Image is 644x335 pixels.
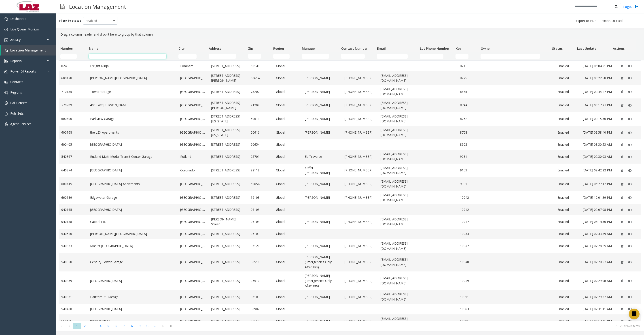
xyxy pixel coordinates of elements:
[1,45,56,55] a: Location Management
[583,219,613,224] a: [DATE] 06:14:50 PM
[273,54,290,59] input: Region Filter
[557,195,577,200] a: Enabled
[61,76,85,81] a: 600128
[305,243,339,248] a: [PERSON_NAME]
[61,64,85,68] a: 824
[583,64,613,68] a: [DATE] 05:04:21 PM
[583,294,613,299] a: [DATE] 02:29:37 AM
[583,182,612,186] span: [DATE] 05:27:17 PM
[10,122,32,126] span: Agent Services
[305,89,339,94] a: [PERSON_NAME]
[381,165,419,175] a: [EMAIL_ADDRESS][DOMAIN_NAME]
[557,260,577,265] a: Enabled
[576,19,596,23] span: Export to PDF
[583,90,612,94] span: [DATE] 09:45:47 PM
[211,114,245,124] a: [STREET_ADDRESS][US_STATE]
[211,243,245,248] a: [STREET_ADDRESS]
[302,54,329,59] input: Manager Filter
[90,231,175,236] a: [PERSON_NAME][GEOGRAPHIC_DATA]
[381,241,419,251] a: [EMAIL_ADDRESS][DOMAIN_NAME]
[276,195,299,200] a: Global
[557,64,577,68] a: Enabled
[583,76,613,81] a: [DATE] 08:22:58 PM
[90,130,175,135] a: the LEX Apartments
[10,80,23,84] span: Contacts
[611,39,636,52] th: Actions
[381,100,419,110] a: [EMAIL_ADDRESS][DOMAIN_NAME]
[305,195,339,200] a: [PERSON_NAME]
[83,17,110,24] span: Enabled
[276,116,299,121] a: Global
[251,103,271,108] a: 21202
[251,231,271,236] a: 06103
[377,54,407,59] input: Email Filter
[180,89,205,94] a: [GEOGRAPHIC_DATA]
[10,17,26,21] span: Dashboard
[557,76,577,81] a: Enabled
[61,219,85,224] a: 040188
[251,195,271,200] a: 19103
[345,243,375,248] a: [PHONE_NUMBER]
[583,89,613,94] a: [DATE] 09:45:47 PM
[557,219,577,224] a: Enabled
[557,103,577,108] a: Enabled
[583,130,612,134] span: [DATE] 03:58:40 PM
[460,142,480,147] a: 8902
[211,89,245,94] a: [STREET_ADDRESS]
[557,278,577,283] a: Enabled
[10,69,36,73] span: Power BI Reports
[251,116,271,121] a: 60611
[248,54,261,59] input: Zip Filter
[10,38,21,42] span: Activity
[345,278,375,283] a: [PHONE_NUMBER]
[460,103,480,108] a: 8744
[4,17,8,21] img: 'icon'
[583,220,612,224] span: [DATE] 06:14:50 PM
[557,319,577,324] a: Enabled
[61,294,85,299] a: 540361
[4,70,8,73] img: 'icon'
[211,142,245,147] a: [STREET_ADDRESS]
[4,28,8,31] img: 'icon'
[583,142,612,147] span: [DATE] 03:30:53 AM
[381,114,419,124] a: [EMAIL_ADDRESS][DOMAIN_NAME]
[460,231,480,236] a: 10933
[61,243,85,248] a: 540353
[180,243,205,248] a: [GEOGRAPHIC_DATA]
[305,219,339,224] a: [PERSON_NAME]
[460,207,480,212] a: 10912
[345,116,375,121] a: [PHONE_NUMBER]
[251,278,271,283] a: 06510
[583,103,613,108] a: [DATE] 08:17:27 PM
[61,116,85,121] a: 600400
[61,231,85,236] a: 540540
[460,116,480,121] a: 8762
[583,260,613,265] a: [DATE] 02:28:57 AM
[251,168,271,173] a: 92118
[211,181,245,186] a: [STREET_ADDRESS]
[211,278,245,283] a: [STREET_ADDRESS]
[345,168,375,173] a: [PHONE_NUMBER]
[276,154,299,159] a: Global
[583,181,613,186] a: [DATE] 05:27:17 PM
[583,168,612,172] span: [DATE] 09:42:22 PM
[381,292,419,302] a: [EMAIL_ADDRESS][DOMAIN_NAME]
[251,307,271,312] a: 06902
[583,232,612,236] span: [DATE] 02:33:39 AM
[180,278,205,283] a: [GEOGRAPHIC_DATA]
[583,116,613,121] a: [DATE] 09:15:50 PM
[112,323,120,329] span: Page 6
[10,101,28,105] span: Call Centers
[211,128,245,138] a: [STREET_ADDRESS][US_STATE]
[61,103,85,108] a: 770709
[61,278,85,283] a: 540359
[345,154,375,159] a: [PHONE_NUMBER]
[4,80,8,84] img: 'icon'
[583,103,612,107] span: [DATE] 08:17:27 PM
[136,323,144,329] span: Page 9
[305,130,339,135] a: [PERSON_NAME]
[4,59,8,63] img: 'icon'
[180,103,205,108] a: [GEOGRAPHIC_DATA]
[90,116,175,121] a: Parkview Garage
[583,244,612,248] span: [DATE] 02:28:25 AM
